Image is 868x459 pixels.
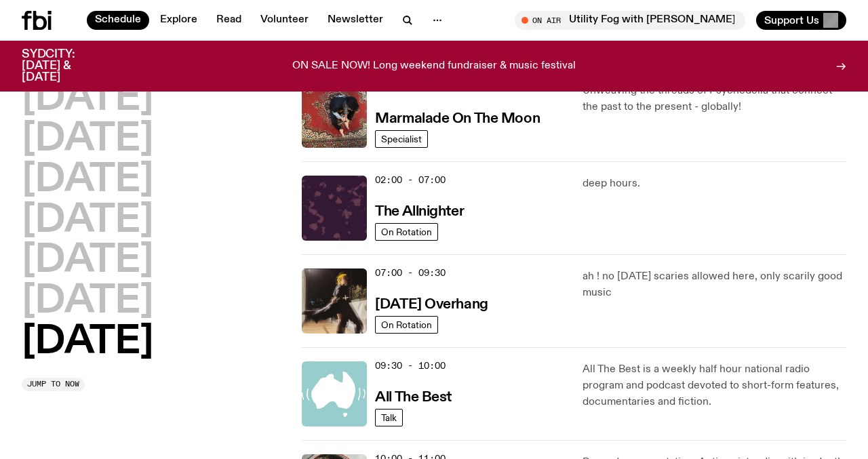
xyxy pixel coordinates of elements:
a: Explore [152,11,205,30]
button: Jump to now [22,378,85,391]
button: [DATE] [22,121,153,159]
a: [DATE] Overhang [375,295,488,312]
button: [DATE] [22,161,153,199]
span: 02:00 - 07:00 [375,174,446,186]
span: 07:00 - 09:30 [375,266,446,279]
p: deep hours. [583,176,846,192]
span: On Rotation [381,226,432,237]
a: All The Best [375,388,452,405]
a: Volunteer [252,11,317,30]
a: Newsletter [319,11,391,30]
h3: All The Best [375,391,452,405]
p: All The Best is a weekly half hour national radio program and podcast devoted to short-form featu... [583,361,846,410]
button: On AirUtility Fog with [PERSON_NAME] [515,11,745,30]
a: Specialist [375,130,428,148]
h3: Marmalade On The Moon [375,112,540,126]
button: [DATE] [22,323,153,361]
span: Jump to now [27,380,79,388]
span: 09:30 - 10:00 [375,359,446,372]
span: Talk [381,412,397,422]
span: On Rotation [381,319,432,330]
button: [DATE] [22,80,153,118]
a: Read [208,11,250,30]
h3: The Allnighter [375,205,464,219]
img: Tommy - Persian Rug [302,83,367,148]
span: Specialist [381,134,422,144]
p: ON SALE NOW! Long weekend fundraiser & music festival [292,60,576,73]
a: Schedule [87,11,149,30]
p: ah ! no [DATE] scaries allowed here, only scarily good music [583,268,846,301]
a: On Rotation [375,316,438,334]
h3: SYDCITY: [DATE] & [DATE] [22,49,108,83]
button: Support Us [756,11,846,30]
a: Marmalade On The Moon [375,109,540,126]
button: [DATE] [22,283,153,321]
button: [DATE] [22,242,153,280]
button: [DATE] [22,202,153,240]
a: The Allnighter [375,202,464,219]
a: Talk [375,409,403,426]
span: Support Us [764,14,819,26]
p: Unweaving the threads of Psychedelia that connect the past to the present - globally! [583,83,846,115]
a: On Rotation [375,223,438,241]
h3: [DATE] Overhang [375,298,488,312]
